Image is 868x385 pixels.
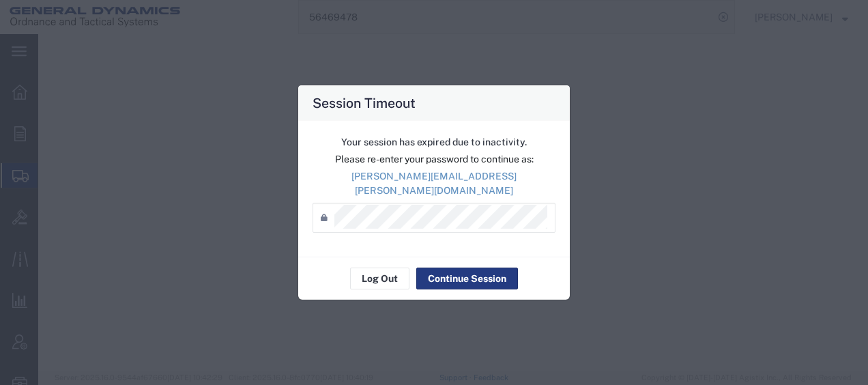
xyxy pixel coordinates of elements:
[313,135,555,149] p: Your session has expired due to inactivity.
[313,93,416,113] h4: Session Timeout
[313,152,555,167] p: Please re-enter your password to continue as:
[313,169,555,198] p: [PERSON_NAME][EMAIL_ADDRESS][PERSON_NAME][DOMAIN_NAME]
[416,268,518,289] button: Continue Session
[350,268,409,289] button: Log Out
